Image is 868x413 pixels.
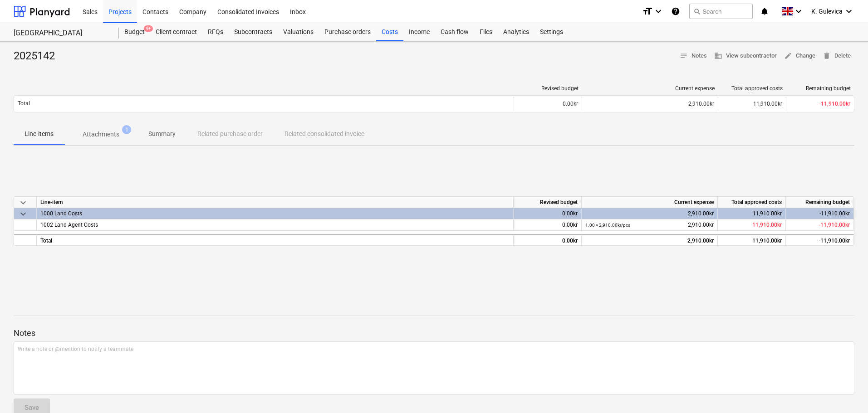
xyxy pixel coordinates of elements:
div: Budget [119,23,150,41]
div: 2,910.00kr [586,101,714,107]
button: Notes [676,49,711,63]
button: Delete [819,49,854,63]
button: Search [689,4,753,19]
div: 11,910.00kr [718,234,786,246]
a: Analytics [498,23,535,41]
p: Attachments [83,130,119,139]
div: [GEOGRAPHIC_DATA] [14,29,108,38]
span: Delete [823,51,851,61]
div: 2,910.00kr [585,235,714,247]
iframe: Chat Widget [823,369,868,413]
a: Income [403,23,435,41]
div: Total [37,234,514,246]
span: delete [823,52,831,60]
a: Settings [535,23,569,41]
div: -11,910.00kr [786,234,854,246]
div: Current expense [586,85,715,92]
span: search [693,8,701,15]
button: View subcontractor [711,49,780,63]
span: edit [784,52,792,60]
a: Files [474,23,498,41]
i: format_size [642,6,653,17]
i: keyboard_arrow_down [843,6,854,17]
div: Revised budget [514,197,582,208]
span: Change [784,51,815,61]
a: RFQs [202,23,229,41]
small: 1.00 × 2,910.00kr / pcs [585,223,630,228]
div: 11,910.00kr [718,208,786,219]
div: Remaining budget [786,197,854,208]
p: Notes [14,328,854,339]
span: notes [680,52,688,60]
div: 1000 Land Costs [40,208,510,219]
div: 2,910.00kr [585,219,714,231]
button: Change [780,49,819,63]
div: Current expense [582,197,718,208]
span: -11,910.00kr [819,101,850,107]
div: 0.00kr [514,219,582,231]
a: Valuations [278,23,319,41]
div: 11,910.00kr [718,97,786,111]
i: keyboard_arrow_down [793,6,804,17]
div: 0.00kr [514,234,582,246]
span: 1 [122,125,131,134]
span: business [714,52,722,60]
span: 1002 Land Agent Costs [40,222,98,228]
span: keyboard_arrow_down [18,209,29,219]
div: Revised budget [518,85,579,92]
i: Knowledge base [671,6,680,17]
i: notifications [760,6,769,17]
span: 9+ [144,25,153,32]
div: 0.00kr [514,97,582,111]
a: Budget9+ [119,23,150,41]
div: 2025142 [14,49,62,63]
div: Total approved costs [722,85,783,92]
div: -11,910.00kr [786,208,854,219]
span: K. Gulevica [811,8,843,15]
div: 0.00kr [514,208,582,219]
a: Purchase orders [319,23,376,41]
span: Notes [680,51,707,61]
div: Line-item [37,197,514,208]
a: Cash flow [435,23,474,41]
i: keyboard_arrow_down [653,6,664,17]
p: Summary [148,129,176,139]
div: Remaining budget [790,85,851,92]
a: Client contract [150,23,202,41]
div: 2,910.00kr [585,208,714,219]
p: Line-items [25,129,54,139]
p: Total [18,100,30,107]
span: -11,910.00kr [819,222,850,228]
span: keyboard_arrow_down [18,197,29,208]
span: View subcontractor [714,51,777,61]
div: Total approved costs [718,197,786,208]
a: Costs [376,23,403,41]
a: Subcontracts [229,23,278,41]
span: 11,910.00kr [752,222,782,228]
